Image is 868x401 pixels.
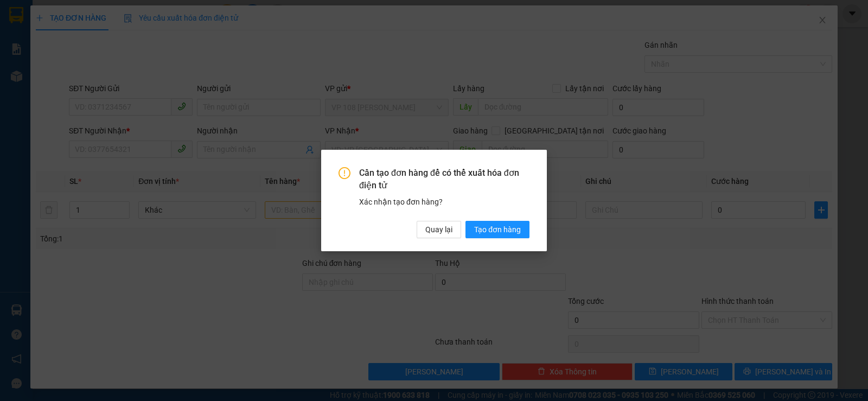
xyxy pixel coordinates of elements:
span: Quay lại [425,224,452,235]
span: Tạo đơn hàng [474,224,521,235]
button: Quay lại [417,221,461,238]
span: Cần tạo đơn hàng để có thể xuất hóa đơn điện tử [359,167,529,192]
div: Xác nhận tạo đơn hàng? [359,196,529,208]
button: Tạo đơn hàng [465,221,529,238]
span: exclamation-circle [339,167,350,179]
